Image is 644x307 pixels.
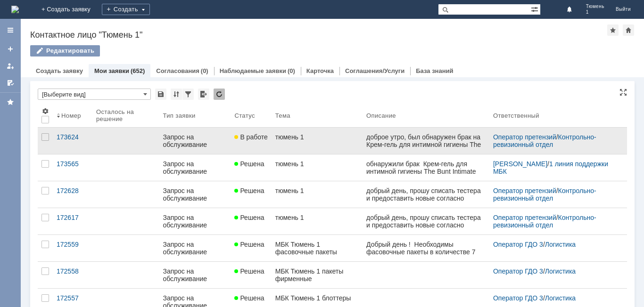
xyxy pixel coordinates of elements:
th: Статус [231,104,271,128]
span: Решена [234,294,264,302]
div: 172557 [57,294,89,302]
div: Запрос на обслуживание [163,267,227,283]
div: 173624 [57,133,89,141]
div: (652) [131,67,145,74]
div: На всю страницу [619,89,627,96]
span: Тюмень [586,4,604,9]
a: 173624 [53,128,92,154]
div: / [493,214,616,229]
a: 172617 [53,208,92,234]
a: тюмень 1 [272,128,363,154]
th: Тема [272,104,363,128]
a: Контрольно-ревизионный отдел [493,187,596,202]
a: Оператор ГДО 3 [493,294,543,302]
span: Решена [234,160,264,168]
a: Запрос на обслуживание [159,235,231,261]
div: Сделать домашней страницей [623,24,634,36]
div: / [493,294,616,302]
div: / [493,160,616,175]
div: Запрос на обслуживание [163,160,227,175]
a: Решена [231,262,271,288]
div: Осталось на решение [96,108,148,122]
div: тюмень 1 [275,187,359,194]
a: Мои заявки [3,58,18,73]
a: Соглашения/Услуги [345,67,405,74]
a: Создать заявку [36,67,83,74]
div: 172617 [57,214,89,221]
a: Логистика [545,241,576,248]
div: / [493,187,616,202]
span: Решена [234,241,264,248]
div: / [493,241,616,248]
div: Создать [102,4,150,15]
span: В работе [234,133,267,141]
span: Расширенный поиск [531,4,540,13]
a: Оператор претензий [493,214,556,221]
div: Описание [366,112,396,119]
a: Мои заявки [94,67,129,74]
a: Решена [231,208,271,234]
div: Обновлять список [214,89,225,100]
a: Решена [231,181,271,208]
a: Оператор претензий [493,133,556,141]
div: Ответственный [493,112,539,119]
div: Сортировка... [171,89,182,100]
div: МБК Тюмень 1 блоттеры [275,294,359,302]
a: тюмень 1 [272,181,363,208]
th: Осталось на решение [92,104,159,128]
div: Тип заявки [163,112,195,119]
a: Решена [231,154,271,181]
a: Создать заявку [3,41,18,57]
div: 172559 [57,241,89,248]
a: 172559 [53,235,92,261]
a: тюмень 1 [272,154,363,181]
div: (0) [288,67,295,74]
div: тюмень 1 [275,214,359,221]
a: 1 линия поддержки МБК [493,160,610,175]
a: Оператор ГДО 3 [493,267,543,275]
a: МБК Тюмень 1 пакеты фирменные [272,262,363,288]
a: База знаний [416,67,453,74]
div: Статус [234,112,255,119]
div: тюмень 1 [275,160,359,168]
div: МБК Тюмень 1 фасовочные пакеты [275,241,359,256]
img: logo [11,6,19,13]
a: Запрос на обслуживание [159,262,231,288]
div: Запрос на обслуживание [163,133,227,148]
div: Экспорт списка [198,89,209,100]
a: 173565 [53,154,92,181]
div: Сохранить вид [155,89,166,100]
div: Запрос на обслуживание [163,187,227,202]
a: Решена [231,235,271,261]
a: Мои согласования [3,75,18,90]
div: Добавить в избранное [607,24,619,36]
a: МБК Тюмень 1 фасовочные пакеты [272,235,363,261]
div: Номер [61,112,81,119]
div: / [493,267,616,275]
div: тюмень 1 [275,133,359,141]
a: Логистика [545,294,576,302]
a: Запрос на обслуживание [159,181,231,208]
a: [PERSON_NAME] [493,160,547,168]
div: Тема [275,112,290,119]
span: Решена [234,267,264,275]
span: Настройки [41,107,49,115]
th: Ответственный [489,104,619,128]
th: Тип заявки [159,104,231,128]
a: Контрольно-ревизионный отдел [493,214,596,229]
div: Запрос на обслуживание [163,241,227,256]
a: Карточка [306,67,334,74]
a: тюмень 1 [272,208,363,234]
div: Контактное лицо "Тюмень 1" [30,30,607,40]
div: 173565 [57,160,89,168]
a: Логистика [545,267,576,275]
a: Оператор ГДО 3 [493,241,543,248]
a: Контрольно-ревизионный отдел [493,133,596,148]
a: Оператор претензий [493,187,556,194]
a: Перейти на домашнюю страницу [11,6,19,13]
div: Фильтрация... [182,89,194,100]
a: Запрос на обслуживание [159,208,231,234]
div: 172558 [57,267,89,275]
a: В работе [231,128,271,154]
div: Запрос на обслуживание [163,214,227,229]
